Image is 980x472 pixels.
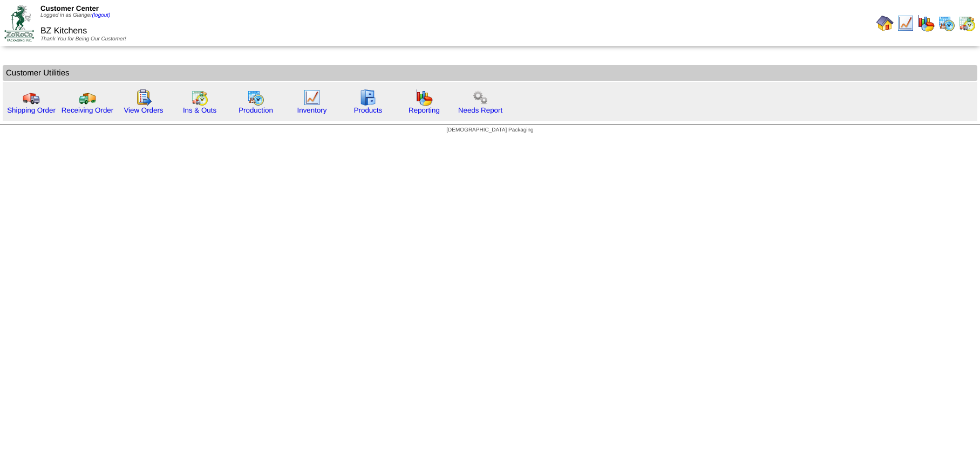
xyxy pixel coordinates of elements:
img: calendarinout.gif [191,89,208,106]
a: Products [354,106,383,114]
a: View Orders [124,106,163,114]
a: Receiving Order [62,106,113,114]
span: BZ Kitchens [40,26,87,36]
img: graph.gif [917,15,935,32]
img: calendarinout.gif [958,15,976,32]
a: Production [239,106,273,114]
img: cabinet.gif [359,89,377,106]
td: Customer Utilities [3,65,977,81]
img: line_graph.gif [303,89,321,106]
a: Ins & Outs [183,106,216,114]
span: [DEMOGRAPHIC_DATA] Packaging [446,127,533,133]
span: Thank You for Being Our Customer! [40,36,126,42]
span: Customer Center [40,4,99,12]
img: calendarprod.gif [247,89,264,106]
img: truck.gif [23,89,40,106]
img: graph.gif [416,89,433,106]
a: Reporting [409,106,440,114]
span: Logged in as Glanger [40,12,111,18]
img: home.gif [876,15,894,32]
img: workorder.gif [135,89,152,106]
img: workflow.png [472,89,489,106]
img: ZoRoCo_Logo(Green%26Foil)%20jpg.webp [4,5,34,41]
img: calendarprod.gif [938,15,955,32]
a: Inventory [297,106,327,114]
a: Shipping Order [7,106,56,114]
img: line_graph.gif [897,15,914,32]
a: (logout) [92,12,111,18]
a: Needs Report [458,106,502,114]
img: truck2.gif [79,89,96,106]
